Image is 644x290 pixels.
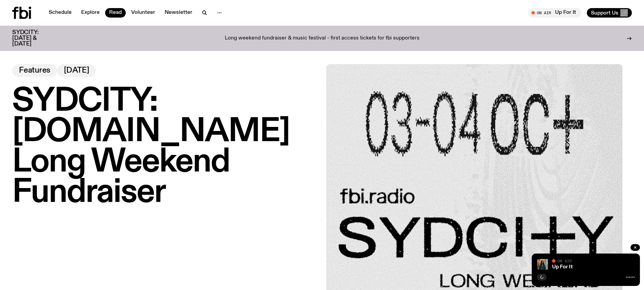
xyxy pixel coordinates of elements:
[557,259,572,263] span: On Air
[12,30,55,47] h3: SYDCITY: [DATE] & [DATE]
[528,8,581,18] button: On AirUp For It
[537,259,548,270] img: Ify - a Brown Skin girl with black braided twists, looking up to the side with her tongue stickin...
[127,8,159,18] a: Volunteer
[64,67,89,74] span: [DATE]
[77,8,104,18] a: Explore
[591,10,618,16] span: Support Us
[12,86,318,208] h1: SYDCITY: [DOMAIN_NAME] Long Weekend Fundraiser
[552,264,573,270] a: Up For It
[587,8,632,18] button: Support Us
[225,35,420,42] p: Long weekend fundraiser & music festival - first access tickets for fbi supporters
[161,8,196,18] a: Newsletter
[105,8,126,18] a: Read
[45,8,76,18] a: Schedule
[19,67,50,74] span: Features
